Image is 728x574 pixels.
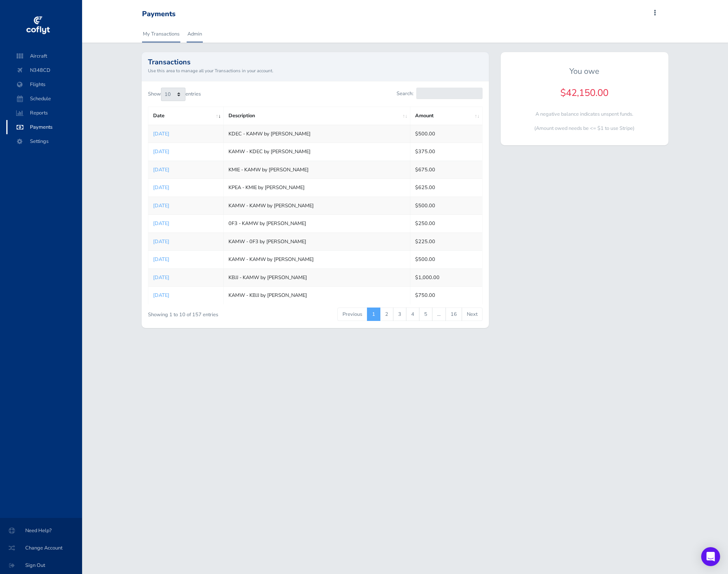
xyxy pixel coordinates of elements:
label: Search: [397,88,482,99]
a: [DATE] [153,238,169,245]
td: KMIE - KAMW by [PERSON_NAME] [223,161,410,178]
div: Showing 1 to 10 of 157 entries [148,307,281,319]
span: Settings [14,134,74,148]
a: 1 [367,308,380,321]
td: $375.00 [410,143,483,161]
td: $500.00 [410,251,483,268]
a: My Transactions [142,25,180,43]
td: $500.00 [410,125,483,143]
span: Sign Out [9,558,73,572]
a: [DATE] [153,220,169,227]
a: [DATE] [153,274,169,281]
a: [DATE] [153,256,169,263]
td: KDEC - KAMW by [PERSON_NAME] [223,125,410,143]
a: [DATE] [153,130,169,137]
a: 16 [445,308,462,321]
div: Open Intercom Messenger [701,547,720,566]
td: KBJJ - KAMW by [PERSON_NAME] [223,268,410,286]
td: $625.00 [410,179,483,197]
p: A negative balance indicates unspent funds. [507,110,662,118]
p: (Amount owed needs be <= $1 to use Stripe) [507,124,662,132]
a: Admin [187,25,203,43]
span: N348CD [14,63,74,77]
a: 2 [380,308,393,321]
span: Change Account [9,541,73,555]
span: Reports [14,106,74,120]
a: 4 [406,308,419,321]
img: coflyt logo [25,14,51,38]
h4: $42,150.00 [507,87,662,99]
span: Flights [14,77,74,92]
td: 0F3 - KAMW by [PERSON_NAME] [223,215,410,233]
td: KAMW - 0F3 by [PERSON_NAME] [223,233,410,250]
small: Use this area to manage all your Transactions in your account. [148,67,482,74]
span: Payments [14,120,74,134]
label: Show entries [148,88,201,101]
select: Showentries [161,88,185,101]
th: Date: activate to sort column ascending [148,107,224,125]
a: 5 [419,308,432,321]
span: Aircraft [14,49,74,63]
a: [DATE] [153,166,169,173]
a: 3 [393,308,406,321]
td: KAMW - KDEC by [PERSON_NAME] [223,143,410,161]
td: $1,000.00 [410,268,483,286]
h2: Transactions [148,58,482,66]
a: [DATE] [153,184,169,191]
td: $675.00 [410,161,483,178]
a: Next [462,308,483,321]
td: $250.00 [410,215,483,233]
span: Need Help? [9,523,73,538]
td: KPEA - KMIE by [PERSON_NAME] [223,179,410,197]
span: Schedule [14,92,74,106]
td: KAMW - KAMW by [PERSON_NAME] [223,197,410,214]
td: $500.00 [410,197,483,214]
td: $225.00 [410,233,483,250]
input: Search: [416,88,483,99]
th: Amount: activate to sort column ascending [410,107,483,125]
a: [DATE] [153,292,169,299]
td: KAMW - KAMW by [PERSON_NAME] [223,251,410,268]
div: Payments [142,10,176,19]
td: KAMW - KBJJ by [PERSON_NAME] [223,287,410,304]
th: Description: activate to sort column ascending [223,107,410,125]
td: $750.00 [410,287,483,304]
h5: You owe [507,67,662,76]
a: [DATE] [153,148,169,155]
a: [DATE] [153,202,169,209]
